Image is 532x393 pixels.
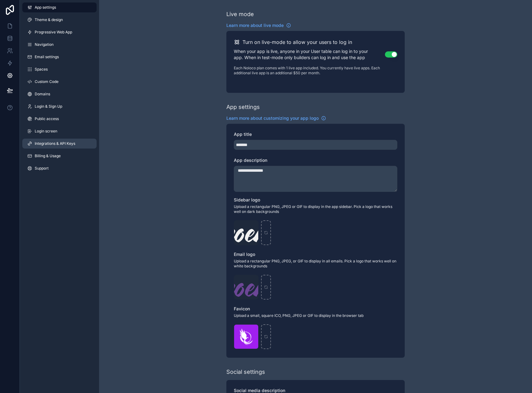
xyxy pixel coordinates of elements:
[35,67,48,72] span: Spaces
[226,22,284,28] span: Learn more about live mode
[234,197,260,202] span: Sidebar logo
[35,153,61,158] span: Billing & Usage
[35,104,62,109] span: Login & Sign Up
[22,89,97,99] a: Domains
[22,52,97,62] a: Email settings
[22,40,97,50] a: Navigation
[22,139,97,149] a: Integrations & API Keys
[22,163,97,173] a: Support
[22,2,97,12] a: App settings
[22,64,97,74] a: Spaces
[22,151,97,161] a: Billing & Usage
[22,114,97,124] a: Public access
[35,116,59,121] span: Public access
[35,79,59,84] span: Custom Code
[234,252,255,257] span: Email logo
[35,92,50,97] span: Domains
[35,42,54,47] span: Navigation
[226,115,319,121] span: Learn more about customizing your app logo
[234,48,385,61] p: When your app is live, anyone in your User table can log in to your app. When in test-mode only b...
[22,126,97,136] a: Login screen
[242,38,352,46] h2: Turn on live-mode to allow your users to log in
[234,66,397,76] p: Each Noloco plan comes with 1 live app included. You currently have live apps. Each additional li...
[35,5,56,10] span: App settings
[226,115,326,121] a: Learn more about customizing your app logo
[234,204,397,214] span: Upload a rectangular PNG, JPEG or GIF to display in the app sidebar. Pick a logo that works well ...
[234,388,285,393] span: Social media description
[35,30,72,35] span: Progressive Web App
[22,101,97,111] a: Login & Sign Up
[22,27,97,37] a: Progressive Web App
[234,132,252,137] span: App title
[35,166,49,171] span: Support
[234,259,397,269] span: Upload a rectangular PNG, JPEG, or GIF to display in all emails. Pick a logo that works well on w...
[35,129,57,134] span: Login screen
[226,10,254,19] div: Live mode
[226,22,291,28] a: Learn more about live mode
[234,158,267,163] span: App description
[35,54,59,59] span: Email settings
[234,313,397,318] span: Upload a small, square ICO, PNG, JPEG or GIF to display in the browser tab
[35,141,75,146] span: Integrations & API Keys
[226,103,260,111] div: App settings
[226,368,265,376] div: Social settings
[22,15,97,25] a: Theme & design
[35,17,63,22] span: Theme & design
[234,306,250,311] span: Favicon
[22,77,97,87] a: Custom Code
